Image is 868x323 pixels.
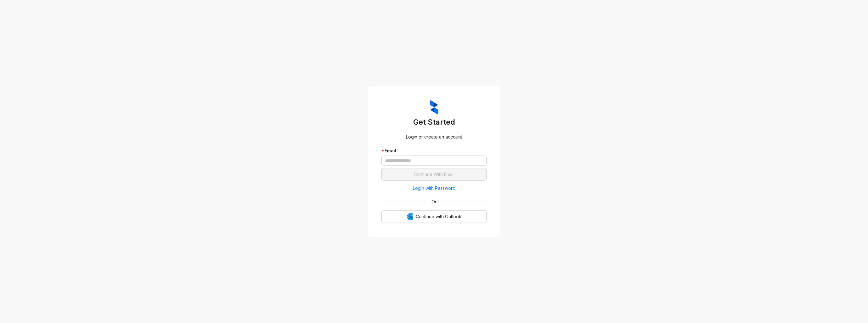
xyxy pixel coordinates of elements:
[430,100,438,115] img: ZumaIcon
[381,117,487,127] h3: Get Started
[407,213,413,220] img: Outlook
[416,213,461,220] span: Continue with Outlook
[381,183,487,193] button: Login with Password
[413,185,455,192] span: Login with Password
[381,168,487,181] button: Continue With Email
[427,198,441,205] span: Or
[381,210,487,223] button: OutlookContinue with Outlook
[381,133,487,140] div: Login or create an account
[381,147,487,154] div: Email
